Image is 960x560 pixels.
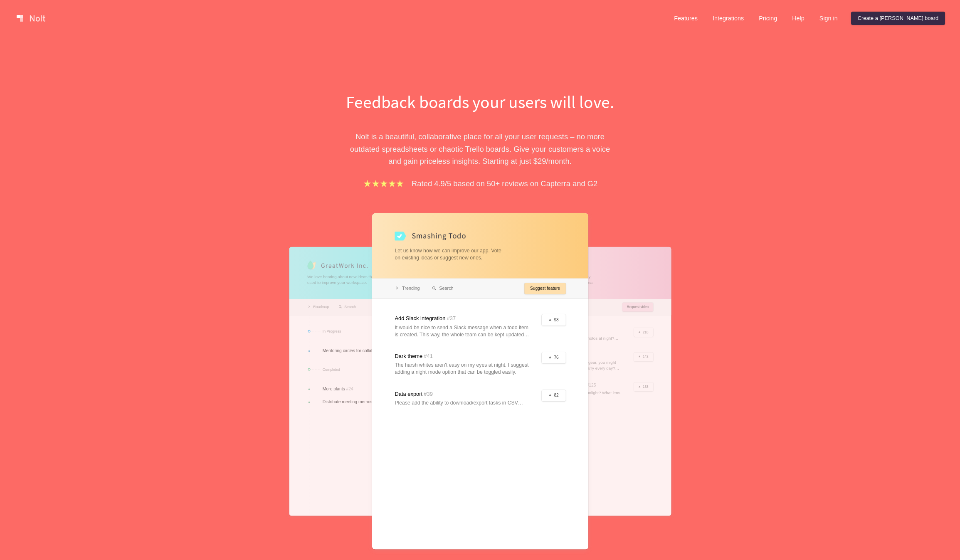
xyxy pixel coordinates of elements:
a: Help [785,12,811,25]
p: Nolt is a beautiful, collaborative place for all your user requests – no more outdated spreadshee... [337,131,624,167]
a: Integrations [706,12,750,25]
p: Rated 4.9/5 based on 50+ reviews on Capterra and G2 [412,178,597,190]
img: stars.b067e34983.png [363,179,405,188]
a: Create a [PERSON_NAME] board [851,12,945,25]
a: Pricing [752,12,784,25]
h1: Feedback boards your users will love. [337,90,624,114]
a: Features [667,12,704,25]
a: Sign in [813,12,844,25]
